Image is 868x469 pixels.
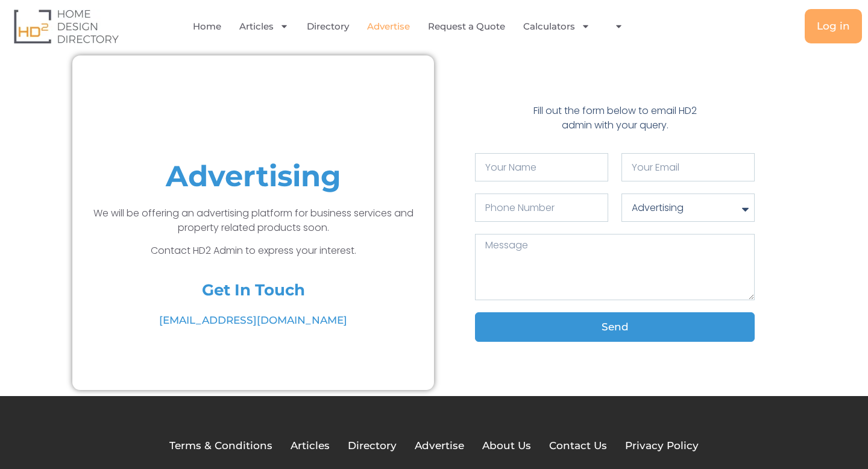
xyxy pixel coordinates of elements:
a: Terms & Conditions [169,438,272,454]
input: Only numbers and phone characters (#, -, *, etc) are accepted. [475,194,608,222]
a: Calculators [523,13,590,40]
form: Contact Form [475,153,755,354]
p: Fill out the form below to email HD2 admin with your query. [527,104,702,133]
nav: Menu [177,13,648,40]
h1: Advertising [78,158,428,194]
a: Log in [805,9,862,43]
span: Log in [817,21,850,31]
a: Advertise [367,13,410,40]
a: Directory [307,13,349,40]
p: We will be offering an advertising platform for business services and property related products s... [78,206,428,235]
p: Contact HD2 Admin to express your interest. [78,244,428,258]
span: Send [602,322,629,332]
span: [EMAIL_ADDRESS][DOMAIN_NAME] [159,313,347,329]
a: [EMAIL_ADDRESS][DOMAIN_NAME] [78,313,428,329]
a: Directory [348,438,397,454]
h4: Get In Touch [202,279,305,301]
a: Advertise [415,438,464,454]
a: Request a Quote [428,13,505,40]
a: Home [193,13,221,40]
a: Contact Us [549,438,607,454]
input: Your Name [475,153,608,181]
a: Articles [291,438,330,454]
a: Articles [239,13,289,40]
input: Your Email [621,153,755,181]
a: About Us [482,438,531,454]
a: Privacy Policy [625,438,699,454]
button: Send [475,312,755,342]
